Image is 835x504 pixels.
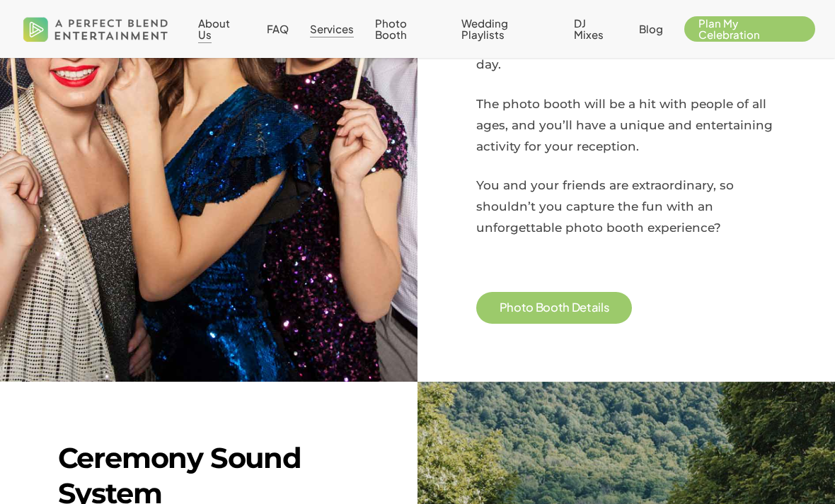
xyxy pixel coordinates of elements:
span: o [514,302,522,314]
span: o [551,302,558,314]
a: DJ Mixes [574,18,618,40]
span: P [500,302,507,314]
a: Services [310,23,354,35]
span: Wedding Playlists [461,16,508,41]
span: DJ Mixes [574,16,604,41]
span: t [558,302,563,314]
span: h [507,302,514,314]
a: Plan My Celebration [684,18,815,40]
span: Photo Booth [375,16,407,41]
a: FAQ [267,23,289,35]
span: You and your friends are extraordinary, so shouldn’t you capture the fun with an unforgettable ph... [476,178,734,235]
a: Photo Booth [375,18,440,40]
span: Blog [639,22,663,35]
a: Blog [639,23,663,35]
span: i [598,302,601,314]
span: FAQ [267,22,289,35]
span: The photo booth will be a hit with people of all ages, and you’ll have a unique and entertaining ... [476,97,773,153]
span: Plan My Celebration [698,16,760,41]
span: B [536,302,543,314]
span: l [601,302,604,314]
a: Photo Booth Details [500,301,609,314]
span: a [592,302,599,314]
img: A Perfect Blend Entertainment [20,6,172,52]
span: o [526,302,534,314]
span: h [563,302,570,314]
span: s [604,302,609,314]
span: About Us [198,16,230,41]
span: t [522,302,526,314]
span: t [587,302,592,314]
a: About Us [198,18,246,40]
span: Services [310,22,354,35]
span: e [580,302,587,314]
span: o [543,302,551,314]
span: D [572,302,580,314]
a: Wedding Playlists [461,18,553,40]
